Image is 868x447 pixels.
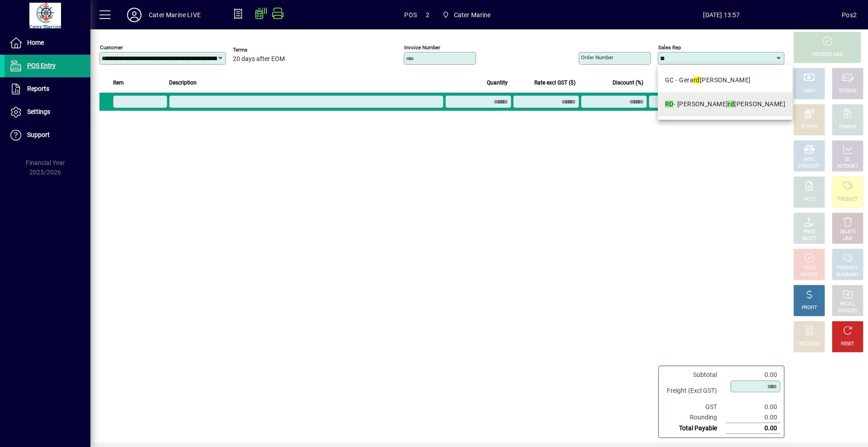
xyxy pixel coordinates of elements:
span: Reports [27,85,49,92]
div: CASH [803,88,815,94]
td: GST [662,402,726,412]
div: PRICE [803,229,816,235]
mat-label: Customer [100,44,123,51]
div: INVOICES [838,308,857,315]
mat-label: Order number [581,54,613,61]
div: Cater Marine LIVE [149,8,201,22]
em: rd [693,76,700,84]
td: Subtotal [662,370,726,380]
mat-option: RD - Richard Darby [658,92,793,116]
div: GC - Gera [PERSON_NAME] [665,75,751,85]
div: PRODUCT [837,265,858,272]
div: MISC [804,156,815,163]
td: 0.00 [726,412,780,423]
span: Discount (%) [613,78,643,88]
span: Description [169,78,197,88]
button: Profile [120,7,149,23]
mat-option: GC - Gerard Cantin [658,68,793,92]
span: Rate excl GST ($) [534,78,576,88]
div: INVOICE [801,272,817,278]
td: Total Payable [662,423,726,434]
span: 2 [426,8,429,22]
td: 0.00 [726,370,780,380]
a: Settings [5,101,90,123]
span: [DATE] 13:57 [601,8,842,22]
em: RD [665,100,674,108]
span: Terms [233,47,287,53]
td: 0.00 [726,402,780,412]
span: Cater Marine [454,8,491,22]
div: LINE [843,235,852,242]
span: Settings [27,108,50,115]
div: ACCOUNT [837,163,858,170]
span: Support [27,131,50,138]
div: NOTE [803,196,815,203]
span: 20 days after EOM [233,56,285,63]
div: RESET [841,341,854,348]
a: Home [5,32,90,54]
span: POS Entry [27,62,56,69]
span: Cater Marine [439,7,495,23]
div: SELECT [802,235,817,242]
td: 0.00 [726,423,780,434]
td: Freight (Excl GST) [662,380,726,402]
div: SUMMARY [836,272,859,278]
em: rd [728,100,734,108]
span: POS [404,8,417,22]
div: CHEQUE [839,88,856,94]
div: - [PERSON_NAME] [PERSON_NAME] [665,99,785,109]
div: PRODUCT [837,196,858,203]
div: RECALL [840,301,856,308]
div: DELETE [840,229,855,235]
mat-label: Invoice number [404,44,440,51]
div: GL [845,156,851,163]
a: Support [5,124,90,146]
span: Item [113,78,124,88]
div: PROFIT [802,305,817,311]
td: Rounding [662,412,726,423]
div: PROCESS SALE [811,52,843,58]
span: Home [27,39,44,46]
div: Pos2 [842,8,857,22]
div: PRODUCT [799,163,819,170]
span: Quantity [487,78,508,88]
mat-label: Sales rep [658,44,681,51]
div: EFTPOS [801,124,818,131]
div: CHARGE [839,124,857,131]
a: Reports [5,78,90,100]
div: DISCOUNT [798,341,820,348]
div: HOLD [803,265,815,272]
